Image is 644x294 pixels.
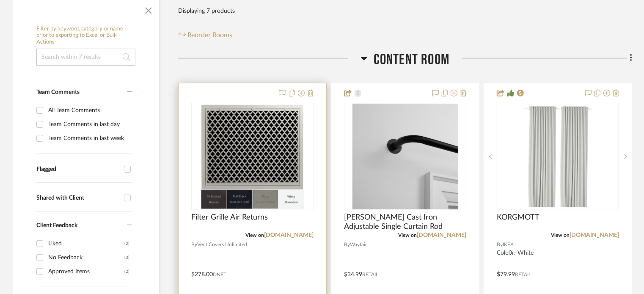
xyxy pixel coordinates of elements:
[344,213,466,231] span: [PERSON_NAME] Cast Iron Adjustable Single Curtain Rod
[344,103,466,210] div: 0
[197,241,247,249] span: Vent Covers Unlimited
[191,241,197,249] span: By
[178,30,233,40] button: Reorder Rooms
[192,103,313,210] div: 0
[497,103,619,210] div: 0
[124,251,129,264] div: (3)
[344,241,350,249] span: By
[36,166,120,173] div: Flagged
[570,232,619,238] a: [DOMAIN_NAME]
[36,26,135,46] h6: Filter by keyword, category or name prior to exporting to Excel or Bulk Actions
[48,118,129,131] div: Team Comments in last day
[188,30,233,40] span: Reorder Rooms
[200,104,305,209] img: Filter Grille Air Returns
[191,213,268,222] span: Filter Grille Air Returns
[36,89,80,95] span: Team Comments
[551,233,570,238] span: View on
[124,265,129,278] div: (2)
[497,241,503,249] span: By
[178,3,235,19] div: Displaying 7 products
[48,265,124,278] div: Approved Items
[140,0,157,17] button: Close
[505,104,611,209] img: KORGMOTT
[352,104,458,209] img: Jarrod Cast Iron Adjustable Single Curtain Rod
[398,233,417,238] span: View on
[350,241,367,249] span: Wayfair
[48,237,124,250] div: Liked
[48,132,129,145] div: Team Comments in last week
[48,104,129,117] div: All Team Comments
[245,233,264,238] span: View on
[36,223,77,228] span: Client Feedback
[503,241,514,249] span: IKEA
[264,232,314,238] a: [DOMAIN_NAME]
[124,237,129,250] div: (2)
[36,195,120,202] div: Shared with Client
[374,51,449,69] span: Content Room
[48,251,124,264] div: No Feedback
[497,213,539,222] span: KORGMOTT
[417,232,466,238] a: [DOMAIN_NAME]
[36,49,135,66] input: Search within 7 results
